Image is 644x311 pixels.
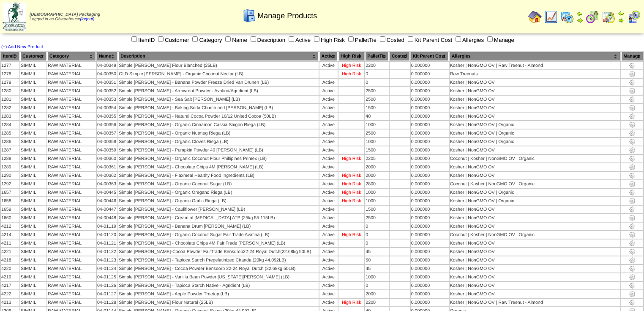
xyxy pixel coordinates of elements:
div: Active [320,148,337,153]
td: 2500 [365,96,389,103]
td: 04-00355 [97,113,117,120]
td: 0.000000 [411,189,449,196]
td: 1279 [1,79,19,86]
img: calendarcustomer.gif [627,10,641,24]
input: PalletTie [348,36,354,42]
img: settings.gif [629,164,636,171]
input: ItemID [131,36,137,42]
td: Kosher | NonGMO OV | Organic [450,138,621,146]
td: 1282 [1,104,19,112]
td: 1658 [1,197,19,205]
td: SIMMIL [20,197,46,205]
img: settings.gif [629,223,636,230]
img: settings.gif [629,299,636,306]
div: High Risk [339,63,364,68]
label: Category [191,37,222,43]
td: 2500 [365,214,389,222]
td: Kosher | NonGMO OV | Organic [450,121,621,129]
td: RAW MATERIAL [47,214,96,222]
td: 0.000000 [411,206,449,213]
td: 1284 [1,121,19,129]
td: Kosher | NonGMO OV | Raw Treenut - Almond [450,62,621,69]
img: settings.gif [629,198,636,204]
td: RAW MATERIAL [47,155,96,162]
div: Active [320,114,337,119]
td: 4212 [1,223,19,230]
td: SIMMIL [20,180,46,188]
td: 0.000000 [411,79,449,86]
td: 0.000000 [411,138,449,146]
label: PalletTie [347,37,377,43]
td: 0 [365,79,389,86]
td: 0.000000 [411,70,449,78]
th: ItemID [1,52,19,61]
td: 1657 [1,189,19,196]
td: 1000 [365,121,389,129]
input: High Risk [314,36,319,42]
td: OLD Simple [PERSON_NAME] - Organic Coconut Nectar (LB) [118,70,318,78]
td: 0.000000 [411,231,449,239]
label: Name [224,37,247,43]
img: settings.gif [629,274,636,281]
div: Active [320,249,337,254]
td: Kosher | NonGMO OV [450,206,621,213]
td: 0.000000 [411,239,449,247]
div: High Risk [339,72,364,77]
td: Coconut | Kosher | NonGMO OV | Organic [450,180,621,188]
img: line_graph.gif [544,10,558,24]
a: (+) Add New Product [1,44,43,50]
td: Simple [PERSON_NAME] - Natural Cocoa Powder 10/12 United Cocoa (50LB) [118,113,318,120]
th: PalletTie [365,52,389,61]
td: Kosher | NonGMO OV | Organic [450,189,621,196]
div: Active [320,224,337,229]
input: Customer [158,36,164,42]
div: Active [320,122,337,127]
div: Active [320,215,337,220]
td: 0 [365,239,389,247]
td: 1659 [1,206,19,213]
input: Manage [487,36,493,42]
td: 0.000000 [411,146,449,154]
td: 1292 [1,180,19,188]
td: 04-01120 [97,231,117,239]
td: RAW MATERIAL [47,129,96,137]
div: Active [320,105,337,110]
td: 2000 [365,163,389,171]
td: Simple [PERSON_NAME] - Organic Nutmeg Riega (LB) [118,129,318,137]
div: Active [320,139,337,144]
td: 0.000000 [411,87,449,95]
td: RAW MATERIAL [47,121,96,129]
td: 04-01121 [97,239,117,247]
img: settings.gif [629,121,636,128]
td: 0.000000 [411,155,449,162]
td: Simple [PERSON_NAME] - Organic Cinnamon Cassia Saigon Riega (LB) [118,121,318,129]
img: settings.gif [629,130,636,137]
img: arrowleft.gif [576,10,583,17]
img: settings.gif [629,189,636,196]
img: settings.gif [629,265,636,272]
td: 0.000000 [411,96,449,103]
td: RAW MATERIAL [47,172,96,179]
img: cabinet.gif [243,9,256,22]
td: 04-00356 [97,121,117,129]
label: Active [287,37,311,43]
input: Kit Parent Cost [408,36,413,42]
div: Active [320,63,337,68]
td: Kosher | NonGMO OV [450,163,621,171]
img: settings.gif [629,240,636,247]
label: High Risk [312,37,345,43]
img: settings.gif [629,96,636,103]
td: RAW MATERIAL [47,248,96,256]
td: SIMMIL [20,138,46,146]
div: Active [320,232,337,237]
td: 0.000000 [411,214,449,222]
td: Coconut | Kosher | NonGMO OV | Organic [450,231,621,239]
td: 2500 [365,129,389,137]
th: Allergies [450,52,621,61]
td: RAW MATERIAL [47,79,96,86]
td: 1280 [1,87,19,95]
span: Manage Products [257,11,317,20]
td: 1288 [1,155,19,162]
img: settings.gif [629,79,636,86]
td: Kosher | NonGMO OV [450,146,621,154]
